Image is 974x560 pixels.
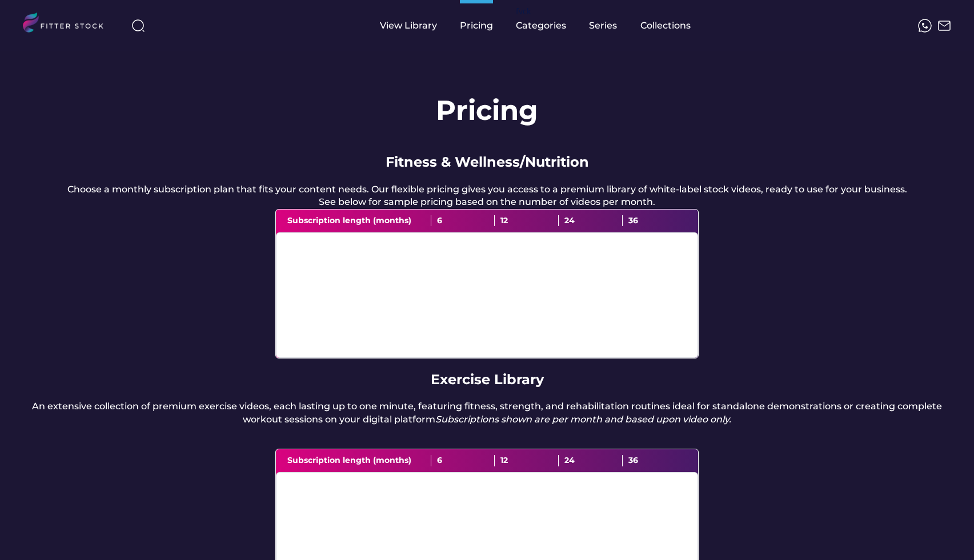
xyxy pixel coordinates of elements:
[559,215,623,227] div: 24
[495,215,559,227] div: 12
[23,13,113,36] img: LOGO.svg
[23,400,951,426] div: An extensive collection of premium exercise videos, each lasting up to one minute, featuring fitn...
[431,215,495,227] div: 6
[640,19,691,32] div: Collections
[589,19,618,32] div: Series
[918,19,932,33] img: meteor-icons_whatsapp%20%281%29.svg
[436,91,538,130] h1: Pricing
[431,455,495,466] div: 6
[495,455,559,466] div: 12
[380,19,437,32] div: View Library
[623,215,687,227] div: 36
[937,19,951,33] img: Frame%2051.svg
[516,19,566,32] div: Categories
[431,370,544,389] div: Exercise Library
[287,455,431,466] div: Subscription length (months)
[67,183,907,209] div: Choose a monthly subscription plan that fits your content needs. Our flexible pricing gives you a...
[516,6,531,17] div: fvck
[435,414,731,425] em: Subscriptions shown are per month and based upon video only.
[386,152,589,172] div: Fitness & Wellness/Nutrition
[623,455,687,466] div: 36
[287,215,431,227] div: Subscription length (months)
[460,19,493,32] div: Pricing
[131,19,145,33] img: search-normal%203.svg
[559,455,623,466] div: 24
